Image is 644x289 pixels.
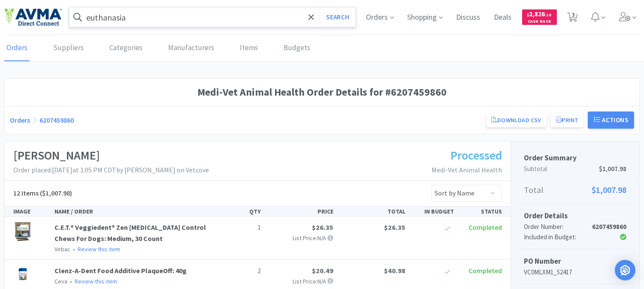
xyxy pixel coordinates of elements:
[238,35,260,61] a: Items
[54,223,206,243] a: C.E.T.® Veggiedent® Zen [MEDICAL_DATA] Control Chews For Dogs: Medium, 30 Count
[4,35,30,61] a: Orders
[312,223,333,232] span: $26.35
[54,277,67,285] span: Ceva
[4,8,62,26] img: e4e33dab9f054f5782a47901c742baa9_102.png
[524,164,626,174] p: Subtotal
[13,146,209,165] h1: [PERSON_NAME]
[220,265,261,277] p: 2
[522,6,557,29] a: $2,826.18Cash Back
[265,207,337,216] div: PRICE
[320,7,355,27] button: Search
[491,14,515,21] a: Deals
[486,113,546,127] a: Download CSV
[384,266,405,275] span: $40.98
[13,165,209,176] p: Order placed: [DATE] at 1:05 PM CDT by [PERSON_NAME] on Vetcove
[10,207,51,216] div: IMAGE
[281,35,312,61] a: Budgets
[545,12,552,18] span: . 18
[524,222,592,232] div: Order Number:
[551,113,584,127] button: Print
[527,12,529,18] span: $
[524,210,626,222] h5: Order Details
[69,7,356,27] input: Search by item, sku, manufacturer, ingredient, size...
[69,277,73,285] span: •
[75,277,117,285] a: Review this item
[10,116,30,124] a: Orders
[13,265,32,284] img: b45932d6a1b14660bd085f4088d51405_51275.jpeg
[54,266,187,275] a: Clenz-A-Dent Food Additive PlaqueOff: 40g
[453,14,484,21] a: Discuss
[432,165,502,176] p: Medi-Vet Animal Health
[220,222,261,233] p: 1
[384,223,405,232] span: $26.35
[588,111,634,129] button: Actions
[592,223,626,231] strong: 6207459860
[457,207,505,216] div: STATUS
[166,35,216,61] a: Manufacturers
[13,222,32,241] img: e283761ee6af486d8a8ba3913d729c52_314360.jpeg
[564,15,581,22] a: 3
[337,207,409,216] div: TOTAL
[527,19,552,25] span: Cash Back
[13,189,39,197] span: 12 Items
[615,260,635,280] div: Open Intercom Messenger
[524,256,626,267] h5: PO Number
[51,35,86,61] a: Suppliers
[13,188,72,199] h5: ($1,007.98)
[268,277,333,286] p: List Price: N/A
[524,183,626,197] p: Total
[72,245,76,253] span: •
[592,183,626,197] span: $1,007.98
[10,84,634,100] h1: Medi-Vet Animal Health Order Details for #6207459860
[599,164,626,174] span: $1,007.98
[51,207,216,216] div: NAME / ORDER
[78,245,120,253] a: Review this item
[39,116,74,124] a: 6207459860
[527,10,552,18] span: 2,826
[524,267,626,277] p: VC0MLXM1_52417
[469,223,502,232] span: Completed
[409,207,457,216] div: IN BUDGET
[312,266,333,275] span: $20.49
[524,232,592,242] div: Included in Budget:
[54,245,70,253] span: Virbac
[469,266,502,275] span: Completed
[107,35,145,61] a: Categories
[524,152,626,164] h5: Order Summary
[450,148,502,163] span: Processed
[268,233,333,243] p: List Price: N/A
[216,207,264,216] div: QTY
